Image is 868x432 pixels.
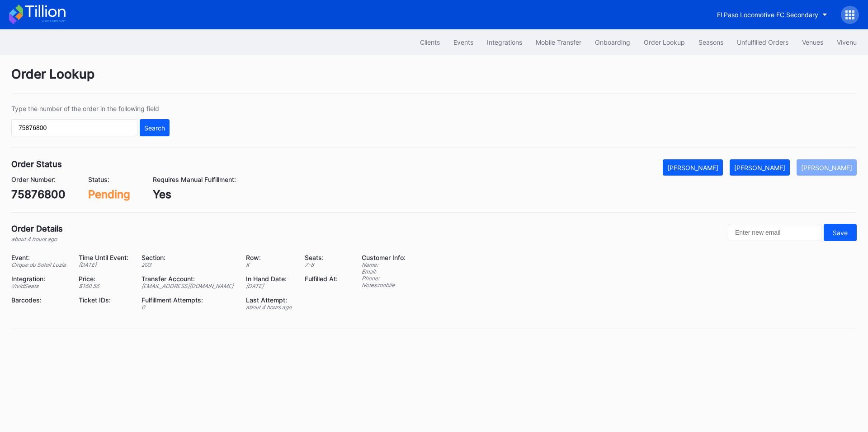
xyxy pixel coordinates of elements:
[142,296,235,304] div: Fulfillment Attempts:
[728,224,821,241] input: Enter new email
[595,38,630,46] div: Onboarding
[362,275,406,282] div: Phone:
[79,275,130,283] div: Price:
[246,261,293,268] div: K
[710,6,834,23] button: El Paso Locomotive FC Secondary
[698,38,723,46] div: Seasons
[11,66,857,93] div: Order Lookup
[11,254,67,261] div: Event:
[153,188,236,201] div: Yes
[79,261,130,268] div: [DATE]
[637,34,692,51] button: Order Lookup
[305,275,339,283] div: Fulfilled At:
[833,229,848,237] div: Save
[795,34,830,51] button: Venues
[487,38,522,46] div: Integrations
[246,283,293,289] div: [DATE]
[142,254,235,261] div: Section:
[246,304,293,311] div: about 4 hours ago
[142,283,235,289] div: [EMAIL_ADDRESS][DOMAIN_NAME]
[11,224,63,233] div: Order Details
[305,261,339,268] div: 7 - 8
[11,119,137,136] input: GT59662
[801,164,852,172] div: [PERSON_NAME]
[246,296,293,304] div: Last Attempt:
[246,275,293,283] div: In Hand Date:
[362,282,406,288] div: Notes: mobile
[588,34,637,51] button: Onboarding
[142,261,235,268] div: 203
[142,275,235,283] div: Transfer Account:
[420,38,440,46] div: Clients
[362,261,406,268] div: Name:
[830,34,863,51] button: Vivenu
[730,34,795,51] button: Unfulfilled Orders
[362,268,406,275] div: Email:
[717,11,818,19] div: El Paso Locomotive FC Secondary
[11,176,66,183] div: Order Number:
[480,34,529,51] button: Integrations
[692,34,730,51] button: Seasons
[11,236,63,242] div: about 4 hours ago
[447,34,480,51] button: Events
[797,159,857,176] button: [PERSON_NAME]
[536,38,581,46] div: Mobile Transfer
[88,176,130,183] div: Status:
[667,164,718,172] div: [PERSON_NAME]
[11,275,67,283] div: Integration:
[11,261,67,268] div: Cirque du Soleil Luzia
[737,38,788,46] div: Unfulfilled Orders
[730,159,790,176] button: [PERSON_NAME]
[11,105,170,112] div: Type the number of the order in the following field
[837,38,857,46] div: Vivenu
[246,254,293,261] div: Row:
[413,34,447,51] button: Clients
[11,296,67,304] div: Barcodes:
[663,159,723,176] button: [PERSON_NAME]
[305,254,339,261] div: Seats:
[88,188,130,201] div: Pending
[153,176,236,183] div: Requires Manual Fulfillment:
[734,164,785,172] div: [PERSON_NAME]
[144,124,165,132] div: Search
[79,254,130,261] div: Time Until Event:
[802,38,823,46] div: Venues
[824,224,857,241] button: Save
[140,119,170,136] button: Search
[142,304,235,311] div: 0
[11,283,67,289] div: VividSeats
[79,283,130,289] div: $ 168.56
[529,34,588,51] button: Mobile Transfer
[11,159,62,169] div: Order Status
[453,38,473,46] div: Events
[79,296,130,304] div: Ticket IDs:
[11,188,66,201] div: 75876800
[362,254,406,261] div: Customer Info:
[644,38,685,46] div: Order Lookup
